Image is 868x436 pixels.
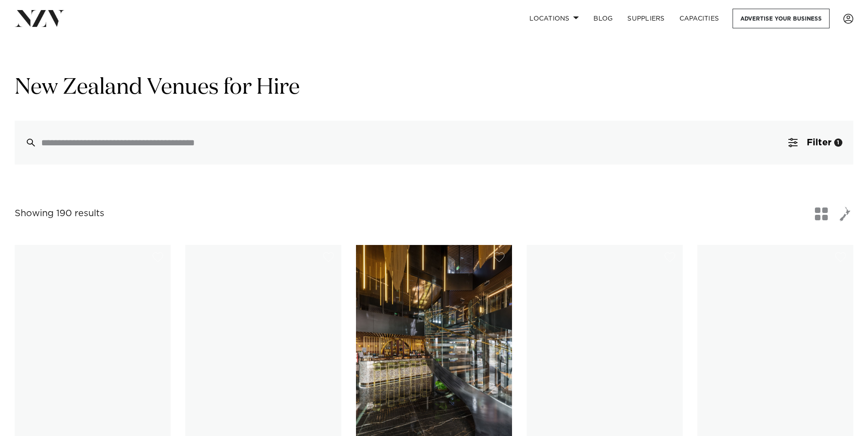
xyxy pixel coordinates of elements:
[672,9,727,28] a: Capacities
[733,9,830,28] a: Advertise your business
[834,138,842,147] div: 1
[15,10,65,27] img: nzv-logo.png
[807,138,831,147] span: Filter
[586,9,620,28] a: BLOG
[15,207,104,221] div: Showing 190 results
[620,9,672,28] a: SUPPLIERS
[522,9,586,28] a: Locations
[15,74,853,102] h1: New Zealand Venues for Hire
[777,121,853,165] button: Filter1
